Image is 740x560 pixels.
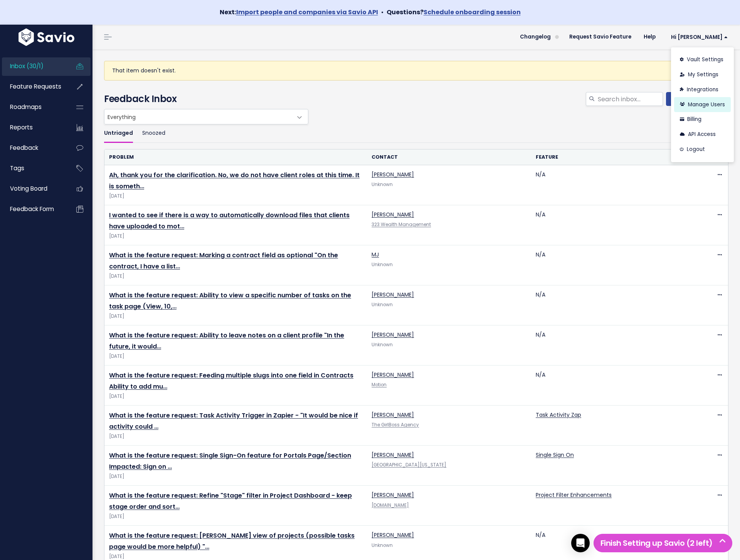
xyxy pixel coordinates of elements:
span: [DATE] [109,272,362,280]
a: [PERSON_NAME] [372,491,414,499]
a: What is the feature request: Refine "Stage" filter in Project Dashboard - keep stage order and sort… [109,491,352,511]
input: Search inbox... [597,92,663,106]
span: [DATE] [109,352,362,360]
h5: Finish Setting up Savio (2 left) [597,537,729,549]
a: Integrations [674,82,731,97]
td: N/A [531,245,695,285]
td: N/A [531,285,695,325]
a: Feedback [2,139,64,157]
h4: Feedback Inbox [104,92,728,106]
a: [PERSON_NAME] [372,291,414,298]
a: Reports [2,119,64,136]
a: Help [637,31,662,43]
a: API Access [674,127,731,142]
a: [PERSON_NAME] [372,451,414,459]
strong: Next: [220,8,378,17]
a: Single Sign On [536,451,574,459]
a: Inbox (30/1) [2,57,64,75]
a: What is the feature request: Ability to leave notes on a client profile "In the future, it would… [109,331,344,351]
a: [DOMAIN_NAME] [372,502,409,508]
a: Untriaged [104,124,133,143]
span: [DATE] [109,192,362,200]
a: [PERSON_NAME] [372,371,414,379]
a: Ah, thank you for the clarification. No, we do not have client roles at this time. It is someth… [109,171,360,191]
span: Unknown [372,181,393,188]
td: N/A [531,165,695,205]
td: N/A [531,366,695,406]
span: Everything [104,109,308,124]
td: N/A [531,205,695,245]
a: Voting Board [2,180,64,198]
span: [DATE] [109,392,362,401]
a: What is the feature request: Marking a contract field as optional "On the contract, I have a list… [109,251,338,271]
div: Hi [PERSON_NAME] [671,47,734,162]
a: [PERSON_NAME] [372,411,414,419]
a: Logout [674,142,731,157]
a: Feature Requests [2,78,64,96]
a: MJ [372,251,379,258]
span: Unknown [372,302,393,308]
a: I wanted to see if there is a way to automatically download files that clients have uploaded to mot… [109,211,350,231]
span: Feature Requests [10,82,61,91]
a: What is the feature request: Ability to view a specific number of tasks on the task page (View, 10,… [109,291,351,311]
a: Import people and companies via Savio API [236,8,378,17]
span: [DATE] [109,473,362,481]
a: The GirlBoss Agency [372,422,419,428]
img: logo-white.9d6f32f41409.svg [17,29,76,46]
a: Billing [674,112,731,127]
a: Task Activity Zap [536,411,581,419]
span: [DATE] [109,312,362,320]
a: [GEOGRAPHIC_DATA][US_STATE] [372,462,446,468]
td: N/A [531,325,695,366]
a: [PERSON_NAME] [372,211,414,218]
a: What is the feature request: Task Activity Trigger in Zapier - "It would be nice if activity could … [109,411,358,431]
div: Open Intercom Messenger [571,534,590,552]
span: Feedback [10,144,38,152]
a: [PERSON_NAME] [372,331,414,339]
span: Tags [10,164,24,172]
span: Reports [10,123,33,131]
span: Changelog [520,34,551,40]
a: Snoozed [142,124,165,143]
a: What is the feature request: Single Sign-On feature for Portals Page/Section Impacted: Sign on … [109,451,351,471]
a: My Settings [674,67,731,82]
span: [DATE] [109,232,362,240]
span: Feedback form [10,205,54,213]
span: Unknown [372,542,393,548]
strong: Questions? [387,8,521,17]
a: [PERSON_NAME] [372,171,414,178]
a: 323 Wealth Management [372,221,431,228]
span: Unknown [372,262,393,268]
a: New Feedback [666,92,728,106]
ul: Filter feature requests [104,124,728,143]
span: • [381,8,383,17]
span: Everything [104,109,293,124]
a: Request Savio Feature [563,31,637,43]
a: Manage Users [674,97,731,112]
a: [PERSON_NAME] [372,531,414,539]
a: What is the feature request: Feeding multiple slugs into one field in Contracts Ability to add mu… [109,371,353,391]
a: Feedback form [2,200,64,218]
a: Schedule onboarding session [424,8,521,17]
span: Roadmaps [10,103,42,111]
a: Motion [372,382,387,388]
th: Contact [367,149,531,165]
div: That item doesn't exist. [104,61,728,80]
a: What is the feature request: [PERSON_NAME] view of projects (possible tasks page would be more he... [109,531,355,551]
th: Feature [531,149,695,165]
span: Inbox (30/1) [10,62,44,70]
a: Vault Settings [674,52,731,67]
a: Project Filter Enhancements [536,491,612,499]
span: [DATE] [109,433,362,441]
span: [DATE] [109,513,362,521]
a: Tags [2,159,64,177]
span: Voting Board [10,184,47,193]
a: Roadmaps [2,98,64,116]
th: Problem [104,149,367,165]
span: Hi [PERSON_NAME] [671,34,728,40]
a: Hi [PERSON_NAME] [662,31,734,43]
span: Unknown [372,342,393,348]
